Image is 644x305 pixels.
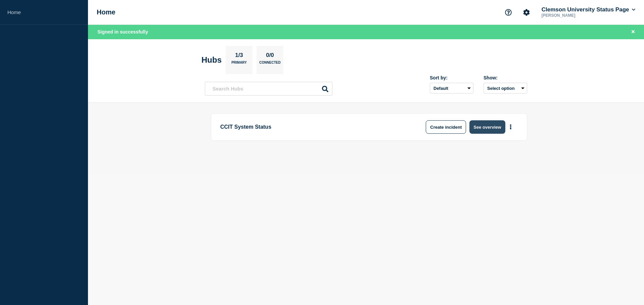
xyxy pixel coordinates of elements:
button: More actions [506,121,515,133]
button: See overview [469,120,505,134]
button: Select option [484,83,527,94]
input: Search Hubs [205,82,332,96]
button: Support [501,5,515,19]
p: 1/3 [233,52,246,61]
button: Create incident [426,120,466,134]
p: Primary [231,61,247,68]
select: Sort by [430,83,473,94]
p: [PERSON_NAME] [540,13,610,18]
button: Account settings [519,5,534,19]
div: Sort by: [430,75,473,80]
p: 0/0 [264,52,277,61]
span: Signed in successfully [97,29,148,35]
button: Close banner [629,28,637,36]
h2: Hubs [201,55,222,65]
h1: Home [97,8,116,16]
p: Connected [259,61,280,68]
button: Clemson University Status Page [540,6,637,13]
p: CCIT System Status [220,120,406,134]
div: Show: [484,75,527,80]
